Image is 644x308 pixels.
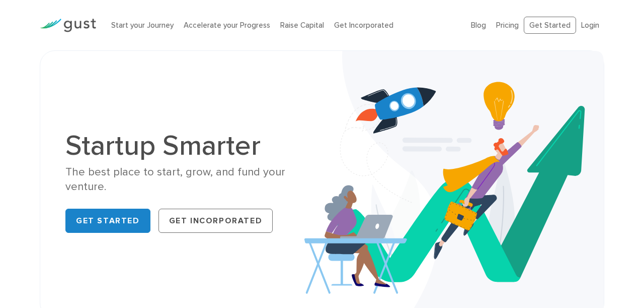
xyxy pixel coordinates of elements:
a: Raise Capital [280,21,324,30]
a: Accelerate your Progress [184,21,270,30]
h1: Startup Smarter [65,132,314,160]
div: The best place to start, grow, and fund your venture. [65,165,314,195]
a: Get Started [65,209,150,233]
a: Start your Journey [111,21,174,30]
a: Get Incorporated [334,21,393,30]
a: Blog [471,21,486,30]
img: Gust Logo [40,19,96,32]
a: Get Incorporated [158,209,273,233]
a: Login [581,21,599,30]
a: Pricing [496,21,519,30]
a: Get Started [524,17,576,34]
